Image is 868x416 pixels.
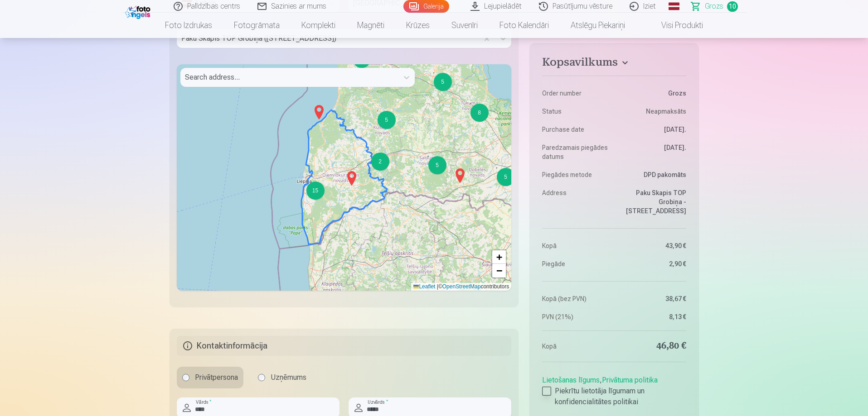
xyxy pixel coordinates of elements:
[346,13,395,38] a: Magnēti
[619,89,686,98] dd: Grozs
[489,13,560,38] a: Foto kalendāri
[542,386,686,407] label: Piekrītu lietotāja līgumam un konfidencialitātes politikai
[619,294,686,303] dd: 38,67 €
[542,241,610,250] dt: Kopā
[306,182,325,200] div: 15
[727,1,738,12] span: 10
[177,367,243,388] label: Privātpersona
[619,259,686,268] dd: 2,90 €
[560,13,636,38] a: Atslēgu piekariņi
[442,283,481,290] a: OpenStreetMap
[312,101,326,123] img: Marker
[125,4,153,19] img: /fa1
[542,125,610,134] dt: Purchase date
[395,13,441,38] a: Krūzes
[378,111,396,129] div: 5
[433,72,434,73] div: 5
[492,264,506,277] a: Zoom out
[542,188,610,215] dt: Address
[619,312,686,321] dd: 8,13 €
[619,143,686,161] dd: [DATE].
[252,367,312,388] label: Uzņēmums
[344,167,359,189] img: Marker
[470,103,471,104] div: 8
[291,13,346,38] a: Komplekti
[636,13,714,38] a: Visi produkti
[542,56,686,72] button: Kopsavilkums
[182,374,189,381] input: Privātpersona
[492,250,506,264] a: Zoom in
[154,13,223,38] a: Foto izdrukas
[542,294,610,303] dt: Kopā (bez PVN)
[496,265,502,276] span: −
[497,168,515,186] div: 5
[428,156,429,157] div: 5
[542,312,610,321] dt: PVN (21%)
[223,13,291,38] a: Fotogrāmata
[542,340,610,353] dt: Kopā
[306,181,307,182] div: 15
[542,376,600,384] a: Lietošanas līgums
[496,167,497,168] div: 5
[619,340,686,353] dd: 46,80 €
[371,153,389,171] div: 2
[602,376,658,384] a: Privātuma politika
[542,170,610,179] dt: Piegādes metode
[542,143,610,161] dt: Paredzamais piegādes datums
[441,13,489,38] a: Suvenīri
[413,283,435,290] a: Leaflet
[258,374,265,381] input: Uzņēmums
[411,283,511,291] div: © contributors
[177,336,512,356] h5: Kontaktinformācija
[434,73,452,91] div: 5
[428,156,446,174] div: 5
[496,251,502,263] span: +
[377,110,378,111] div: 5
[453,165,467,186] img: Marker
[542,259,610,268] dt: Piegāde
[619,188,686,215] dd: Paku Skapis TOP Grobiņa - [STREET_ADDRESS]
[542,89,610,98] dt: Order number
[619,241,686,250] dd: 43,90 €
[705,1,723,12] span: Grozs
[371,152,372,153] div: 2
[619,125,686,134] dd: [DATE].
[619,170,686,179] dd: DPD pakomāts
[470,104,489,122] div: 8
[542,371,686,407] div: ,
[542,107,610,116] dt: Status
[437,283,438,290] span: |
[646,107,686,116] span: Neapmaksāts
